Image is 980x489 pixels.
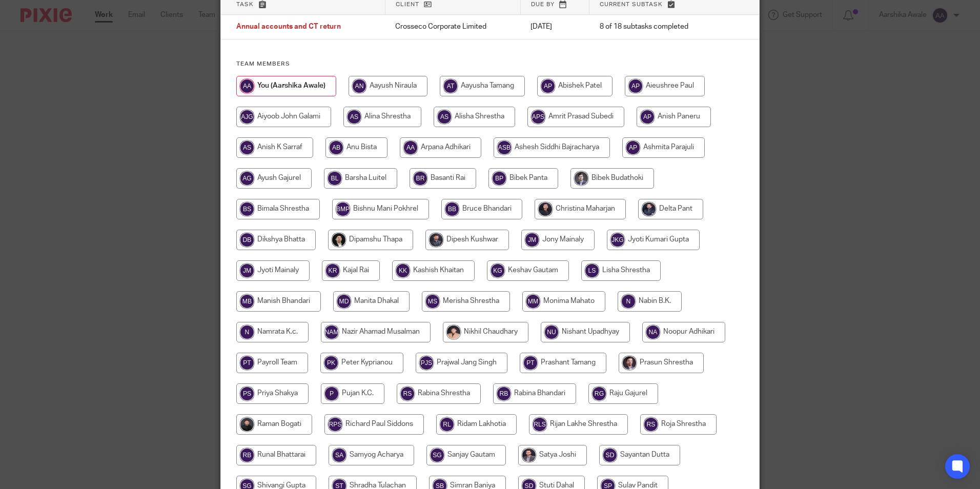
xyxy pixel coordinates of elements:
p: Crosseco Corporate Limited [395,22,510,32]
span: Current subtask [600,2,663,7]
td: 8 of 18 subtasks completed [589,15,722,39]
h4: Team members [236,60,744,68]
span: Due by [531,2,555,7]
span: Task [236,2,254,7]
span: Client [396,2,419,7]
p: [DATE] [530,22,579,32]
span: Annual accounts and CT return [236,24,341,31]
